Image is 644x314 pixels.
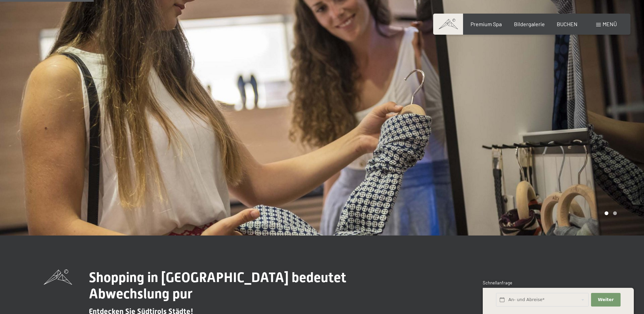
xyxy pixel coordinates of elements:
span: Schnellanfrage [483,280,512,285]
div: Carousel Pagination [602,211,617,215]
a: Bildergalerie [514,21,545,27]
a: BUCHEN [557,21,577,27]
button: Weiter [591,293,620,307]
div: Carousel Page 2 [613,211,617,215]
span: Weiter [598,297,614,303]
span: Shopping in [GEOGRAPHIC_DATA] bedeutet Abwechslung pur [89,269,346,302]
div: Carousel Page 1 (Current Slide) [605,211,608,215]
a: Premium Spa [471,21,502,27]
span: Menü [603,21,617,27]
